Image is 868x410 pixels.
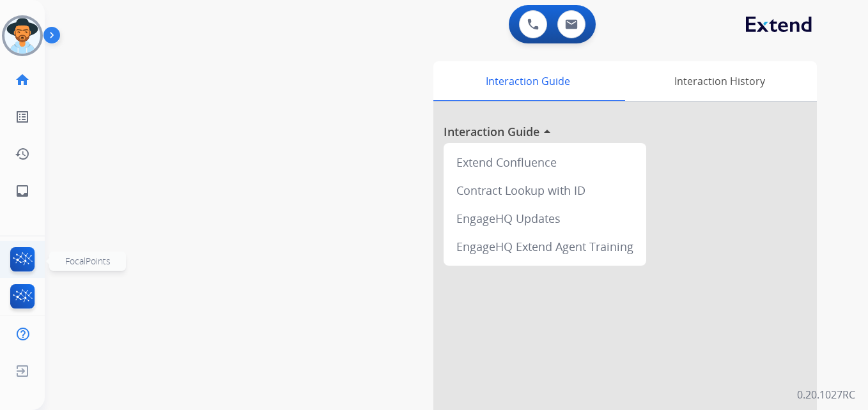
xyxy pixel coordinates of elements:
span: FocalPoints [65,255,111,267]
mat-icon: history [15,146,30,162]
div: EngageHQ Updates [449,204,641,232]
mat-icon: home [15,72,30,87]
p: 0.20.1027RC [797,387,855,402]
img: avatar [4,18,40,54]
div: Interaction History [622,61,817,101]
div: Extend Confluence [449,148,641,176]
div: Contract Lookup with ID [449,176,641,204]
div: EngageHQ Extend Agent Training [449,232,641,261]
div: Interaction Guide [433,61,622,101]
mat-icon: inbox [15,183,30,199]
mat-icon: list_alt [15,109,30,125]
